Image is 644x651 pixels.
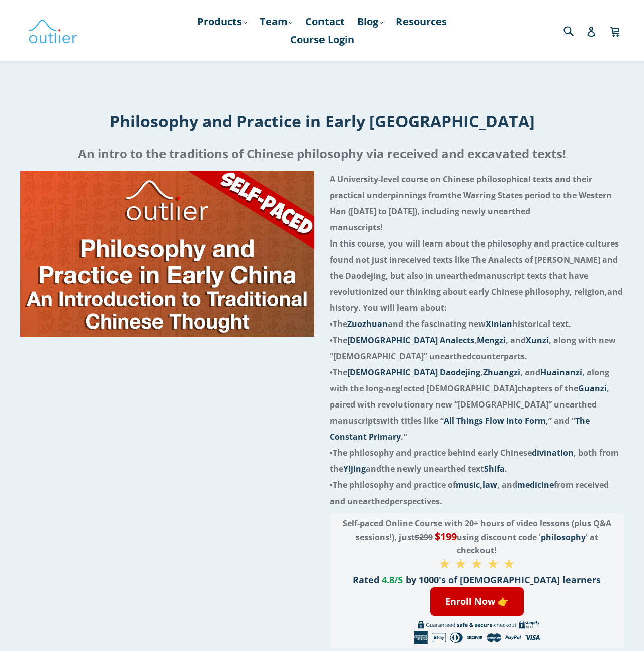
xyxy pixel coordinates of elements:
[517,479,554,491] span: medicine
[330,415,590,442] strong: with titles like “ ,” and “ .”
[435,530,457,543] span: $199
[330,335,616,362] strong: The , , and , along with new “[DEMOGRAPHIC_DATA]” unearthed
[435,532,598,556] span: using discount code ' ' at checkout!
[526,335,549,346] span: Xunzi
[255,13,298,31] a: Team
[456,479,480,491] span: music
[330,238,619,265] strong: In this course, you will learn about the philosophy and practice cultures found not just in
[192,13,252,31] a: Products
[330,479,609,507] strong: The philosophy and practice of , , and from received and unearthed
[330,447,619,474] strong: The philosophy and practice behind early Chinese , both from the and
[391,13,452,31] a: Resources
[438,554,515,573] span: ★ ★ ★ ★ ★
[285,31,359,49] a: Course Login
[483,367,520,378] span: Zhuangzi
[477,335,506,346] span: Mengzi
[8,110,636,132] h1: Philosophy and Practice in Early [GEOGRAPHIC_DATA]
[390,496,442,507] strong: perspectives.
[330,367,609,394] strong: The , , and , along with the long-neglected [DEMOGRAPHIC_DATA]
[444,415,546,426] span: All Things Flow into Form
[343,463,366,474] span: Yijing
[330,190,612,217] strong: the Warring States period to the Western Han ([DATE] to [DATE]), including newly unearthed
[343,518,611,543] span: Self-paced Online Course with 20+ hours of video lessons (plus Q&A sessions!), just
[300,13,350,31] a: Contact
[330,383,609,426] strong: chapters of the , paired with revolutionary new “[DEMOGRAPHIC_DATA]” unearthed manuscripts
[415,532,433,543] s: $299
[347,318,388,330] span: Zuozhuan
[532,447,574,458] span: divination
[486,318,512,330] span: Xinian
[472,351,527,362] strong: counterparts.
[381,463,507,474] strong: the newly unearthed text .
[330,254,618,281] strong: received texts like The Analects of [PERSON_NAME] and the Daodejing, but also in unearthed
[330,318,571,330] strong: The and the fascinating new historical text.
[540,367,582,378] span: Huainanzi
[28,16,78,45] img: Outlier Linguistics
[330,318,333,330] span: •
[561,20,589,41] input: Search
[347,367,480,378] span: [DEMOGRAPHIC_DATA] Daodejing
[330,479,333,491] span: •
[541,532,586,543] span: philosophy
[353,574,379,586] span: Rated
[406,574,601,586] span: by 1000's of [DEMOGRAPHIC_DATA] learners
[482,479,497,491] span: law
[330,335,333,346] span: •
[382,574,403,586] span: 4.8/5
[330,174,592,201] strong: A University-level course on Chinese philosophical texts and their practical underpinnings from
[8,142,636,166] h2: An intro to the traditions of Chinese philosophy via received and excavated texts!
[352,13,388,31] a: Blog
[484,463,505,474] span: Shifa
[330,447,333,458] span: •
[330,367,333,378] span: •
[330,222,383,233] strong: manuscripts!
[578,383,607,394] span: Guanzi
[347,335,474,346] span: [DEMOGRAPHIC_DATA] Analects
[430,587,524,616] a: Enroll Now 👉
